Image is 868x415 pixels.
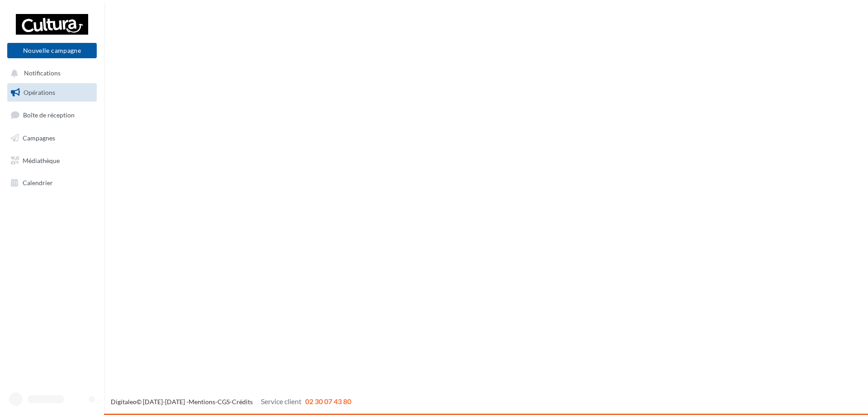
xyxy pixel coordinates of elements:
[111,398,137,406] a: Digitaleo
[189,398,215,406] a: Mentions
[5,105,99,125] a: Boîte de réception
[305,397,351,406] span: 02 30 07 43 80
[5,173,99,192] a: Calendrier
[23,156,60,164] span: Médiathèque
[5,83,99,102] a: Opérations
[23,134,55,142] span: Campagnes
[23,111,75,119] span: Boîte de réception
[7,43,97,58] button: Nouvelle campagne
[5,129,99,148] a: Campagnes
[24,70,61,77] span: Notifications
[23,179,53,187] span: Calendrier
[24,89,55,96] span: Opérations
[232,398,253,406] a: Crédits
[261,397,302,406] span: Service client
[217,398,230,406] a: CGS
[111,398,351,406] span: © [DATE]-[DATE] - - -
[5,151,99,170] a: Médiathèque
